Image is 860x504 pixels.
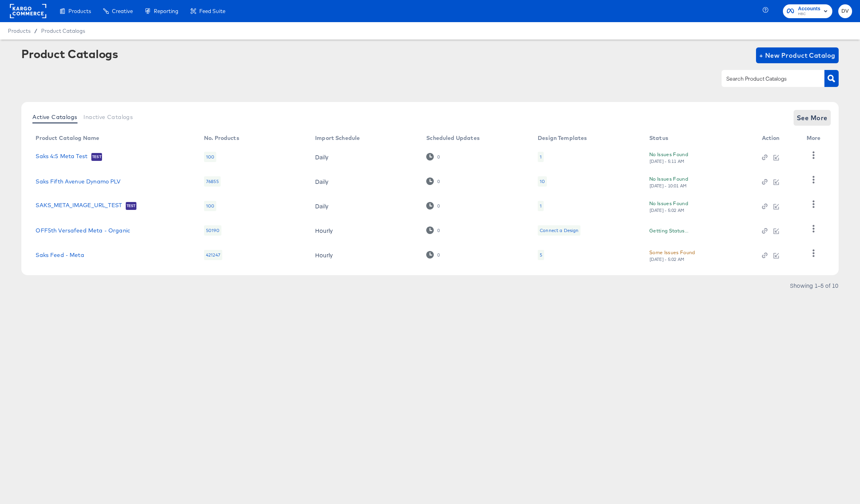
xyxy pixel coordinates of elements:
a: Product Catalogs [41,28,85,34]
span: + New Product Catalog [759,50,835,61]
div: [DATE] - 5:02 AM [649,257,685,262]
div: 100 [204,152,216,162]
span: Accounts [798,5,820,13]
div: 0 [437,252,440,258]
div: 0 [437,228,440,233]
span: / [30,28,41,34]
div: 0 [437,179,440,184]
div: 1 [538,152,544,162]
span: Test [126,203,136,209]
span: Products [8,28,30,34]
div: 76855 [204,176,221,187]
div: 0 [426,251,440,259]
div: Product Catalogs [21,47,118,60]
td: Daily [309,169,420,194]
input: Search Product Catalogs [725,74,809,83]
div: 0 [437,203,440,209]
div: Some Issues Found [649,248,695,257]
div: 10 [540,178,545,185]
td: Hourly [309,243,420,267]
div: Product Catalog Name [36,135,99,141]
div: 0 [426,202,440,210]
div: Connect a Design [540,227,578,234]
span: Test [91,154,102,160]
div: Connect a Design [538,225,580,236]
div: 100 [204,201,216,211]
div: 0 [426,227,440,234]
span: DV [841,7,849,16]
span: Active Catalogs [32,114,77,120]
div: Showing 1–5 of 10 [790,283,839,288]
button: See More [794,110,831,126]
div: 1 [540,154,542,160]
a: SAKS_META_IMAGE_URL_TEST [36,202,122,210]
td: Hourly [309,218,420,243]
button: Some Issues Found[DATE] - 5:02 AM [649,248,695,262]
td: Daily [309,145,420,169]
div: Import Schedule [315,135,360,141]
div: No. Products [204,135,239,141]
span: See More [797,112,828,123]
a: Saks Feed - Meta [36,252,84,258]
th: Status [643,132,756,145]
a: Saks Fifth Avenue Dynamo PLV [36,178,121,185]
div: 1 [540,203,542,209]
a: OFF5th Versafeed Meta - Organic [36,227,130,234]
div: 1 [538,201,544,211]
div: Design Templates [538,135,587,141]
div: 50190 [204,225,221,236]
span: Creative [112,8,133,14]
span: Reporting [154,8,178,14]
th: Action [756,132,800,145]
span: Products [68,8,91,14]
div: 10 [538,176,547,187]
div: 0 [437,154,440,160]
td: Daily [309,194,420,218]
button: AccountsHBC [783,4,832,18]
th: More [800,132,830,145]
span: Feed Suite [199,8,225,14]
div: 0 [426,177,440,185]
span: HBC [798,11,820,17]
button: DV [838,4,852,18]
span: Inactive Catalogs [83,114,133,120]
div: Scheduled Updates [426,135,480,141]
button: + New Product Catalog [756,47,839,63]
div: 421247 [204,250,222,260]
div: 0 [426,153,440,160]
div: 5 [538,250,544,260]
a: Saks 4:5 Meta Test [36,153,87,161]
div: 5 [540,252,542,258]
